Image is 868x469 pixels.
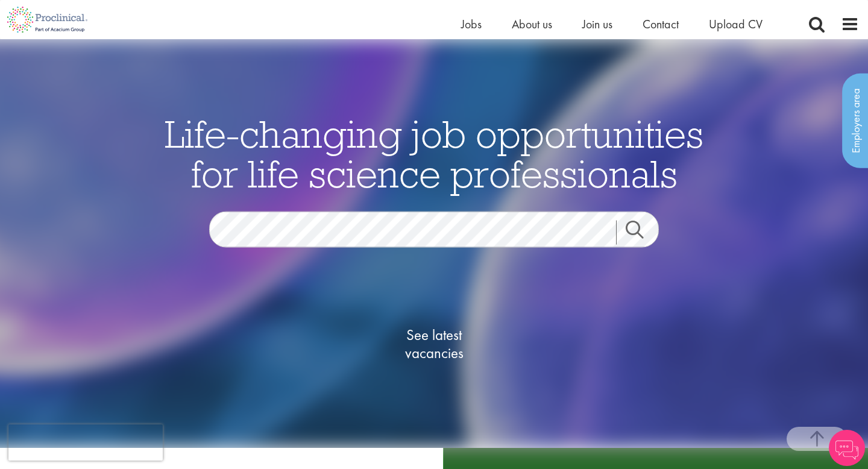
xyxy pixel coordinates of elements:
span: Life-changing job opportunities for life science professionals [165,109,703,197]
a: Join us [582,16,612,32]
a: See latestvacancies [374,277,494,410]
span: See latest vacancies [374,326,494,362]
iframe: reCAPTCHA [8,424,163,461]
a: Job search submit button [616,220,668,244]
img: Chatbot [829,430,865,466]
a: Upload CV [709,16,763,32]
a: Contact [643,16,679,32]
a: About us [512,16,552,32]
a: Jobs [461,16,482,32]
